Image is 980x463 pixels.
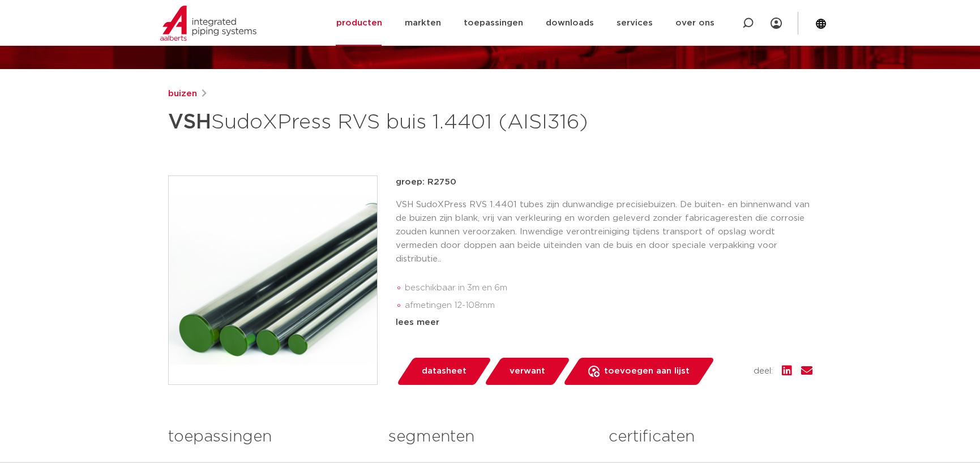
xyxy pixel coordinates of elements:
[405,279,812,297] li: beschikbaar in 3m en 6m
[168,426,371,448] h3: toepassingen
[754,365,773,378] span: deel:
[483,358,571,385] a: verwant
[396,316,812,329] div: lees meer
[604,362,690,380] span: toevoegen aan lijst
[169,176,377,384] img: Product Image for VSH SudoXPress RVS buis 1.4401 (AISI316)
[168,87,197,101] a: buizen
[168,105,593,139] h1: SudoXPress RVS buis 1.4401 (AISI316)
[388,426,592,448] h3: segmenten
[422,362,467,380] span: datasheet
[396,175,812,189] p: groep: R2750
[609,426,812,448] h3: certificaten
[168,112,211,132] strong: VSH
[396,358,492,385] a: datasheet
[510,362,545,380] span: verwant
[405,297,812,315] li: afmetingen 12-108mm
[396,198,812,266] p: VSH SudoXPress RVS 1.4401 tubes zijn dunwandige precisiebuizen. De buiten- en binnenwand van de b...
